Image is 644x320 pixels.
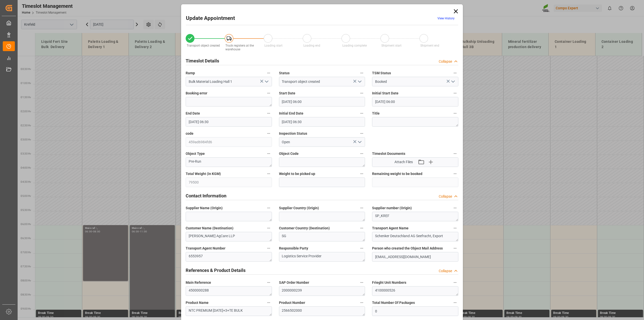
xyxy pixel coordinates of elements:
[372,70,391,76] span: TSM Status
[358,279,365,286] button: SAP Order Number
[186,151,205,156] span: Object Type
[279,252,365,262] textarea: Logistics Service Provider
[279,306,365,316] textarea: 2566502000
[452,170,458,177] button: Remaining weight to be booked
[265,130,272,137] button: code
[186,300,209,305] span: Product Name
[439,268,452,274] div: Collapse
[186,252,272,262] textarea: 6553957
[186,226,233,231] span: Customer Name (Destination)
[372,91,398,96] span: Initial Start Date
[372,97,458,106] input: DD.MM.YYYY HH:MM
[372,300,415,305] span: Total Number Of Packages
[265,279,272,286] button: Main Reference
[279,205,319,211] span: Supplier Country (Origin)
[358,245,365,252] button: Responsible Party
[358,130,365,137] button: Inspection Status
[265,299,272,306] button: Product Name
[394,159,413,165] span: Attach Files
[265,70,272,76] button: Ramp
[358,150,365,157] button: Object Code
[279,226,330,231] span: Customer Country (Destination)
[358,90,365,96] button: Start Date
[279,70,290,76] span: Status
[186,267,246,274] h2: References & Product Details
[358,205,365,211] button: Supplier Country (Origin)
[265,150,272,157] button: Object Type
[358,70,365,76] button: Status
[372,171,422,176] span: Remaining weight to be booked
[279,286,365,296] textarea: 2000000239
[452,299,458,306] button: Total Number Of Packages
[186,171,221,176] span: Total Weight (in KGM)
[265,205,272,211] button: Supplier Name (Origin)
[452,279,458,286] button: Frieght Unit Numbers
[186,306,272,316] textarea: NTC PREMIUM [DATE]+3+TE BULK
[452,245,458,252] button: Person who created the Object Mail Address
[358,170,365,177] button: Weight to be picked up
[372,232,458,241] textarea: Schenker Deutschland AG Seefracht, Export
[186,131,193,136] span: code
[279,91,295,96] span: Start Date
[452,90,458,96] button: Initial Start Date
[279,131,307,136] span: Inspection Status
[186,280,211,285] span: Main Reference
[186,192,226,199] h2: Contact Information
[186,286,272,296] textarea: 4500000288
[187,44,220,47] span: Transport object created
[279,97,365,106] input: DD.MM.YYYY HH:MM
[420,44,439,47] span: Shipment end
[265,245,272,252] button: Transport Agent Number
[186,91,207,96] span: Booking error
[342,44,367,47] span: Loading complete
[452,110,458,117] button: Title
[452,205,458,211] button: Supplier number (Origin)
[279,300,305,305] span: Product Number
[358,110,365,117] button: Initial End Date
[279,232,365,241] textarea: SG
[265,90,272,96] button: Booking error
[279,117,365,127] input: DD.MM.YYYY HH:MM
[452,150,458,157] button: Timeslot Documents
[186,246,225,251] span: Transport Agent Number
[265,225,272,231] button: Customer Name (Destination)
[186,117,272,127] input: DD.MM.YYYY HH:MM
[372,280,406,285] span: Frieght Unit Numbers
[186,70,195,76] span: Ramp
[279,280,309,285] span: SAP Order Number
[372,246,443,251] span: Person who created the Object Mail Address
[262,78,270,86] button: open menu
[186,77,272,86] input: Type to search/select
[439,59,452,64] div: Collapse
[303,44,320,47] span: Loading end
[439,194,452,199] div: Collapse
[358,225,365,231] button: Customer Country (Destination)
[372,151,405,156] span: Timeslot Documents
[279,111,303,116] span: Initial End Date
[279,246,308,251] span: Responsible Party
[265,110,272,117] button: End Date
[372,212,458,221] textarea: SP_KREF
[186,111,200,116] span: End Date
[186,14,235,22] h2: Update Appointment
[186,232,272,241] textarea: [PERSON_NAME] AgCare LLP
[372,111,380,116] span: Title
[372,286,458,296] textarea: 4100000526
[265,170,272,177] button: Total Weight (in KGM)
[279,77,365,86] input: Type to search/select
[186,205,223,211] span: Supplier Name (Origin)
[372,205,412,211] span: Supplier number (Origin)
[372,226,409,231] span: Transport Agent Name
[186,57,219,64] h2: Timeslot Details
[279,151,299,156] span: Object Code
[356,138,363,146] button: open menu
[452,70,458,76] button: TSM Status
[358,299,365,306] button: Product Number
[279,171,315,176] span: Weight to be picked up
[264,44,283,47] span: Loading start
[381,44,401,47] span: Shipment start
[225,44,254,51] span: Truck registers at the warehouse
[186,157,272,167] textarea: Pre-Run
[437,17,455,20] a: View History
[452,225,458,231] button: Transport Agent Name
